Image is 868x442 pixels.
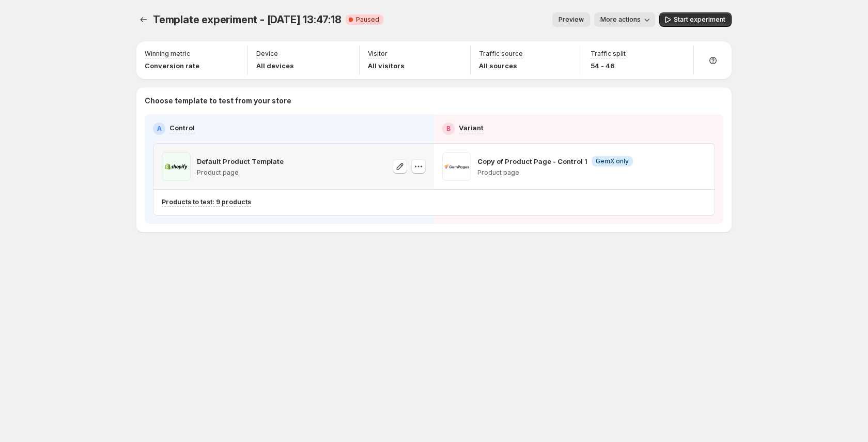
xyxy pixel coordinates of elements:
p: Product page [477,169,633,177]
button: More actions [594,12,655,27]
h2: B [446,125,451,133]
img: Copy of Product Page - Control 1 [442,152,471,181]
button: Start experiment [659,12,732,27]
p: Choose template to test from your store [145,96,723,106]
p: Device [256,50,278,58]
span: Preview [559,16,584,24]
span: More actions [600,16,641,24]
p: Copy of Product Page - Control 1 [477,156,587,166]
img: Default Product Template [162,152,191,181]
button: Preview [552,12,590,27]
p: Conversion rate [145,60,199,71]
p: All sources [479,60,523,71]
span: GemX only [596,157,629,165]
h2: A [157,125,162,133]
p: All devices [256,60,294,71]
p: Traffic source [479,50,523,58]
button: Experiments [136,12,151,27]
p: Product page [197,169,284,177]
p: Control [169,123,195,133]
p: Winning metric [145,50,190,58]
p: Default Product Template [197,156,284,166]
p: 54 - 46 [591,60,626,71]
p: Variant [459,123,484,133]
p: Products to test: 9 products [162,198,251,206]
span: Template experiment - [DATE] 13:47:18 [153,13,342,26]
p: All visitors [368,60,405,71]
span: Start experiment [674,16,725,24]
p: Visitor [368,50,388,58]
span: Paused [356,16,379,24]
p: Traffic split [591,50,626,58]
